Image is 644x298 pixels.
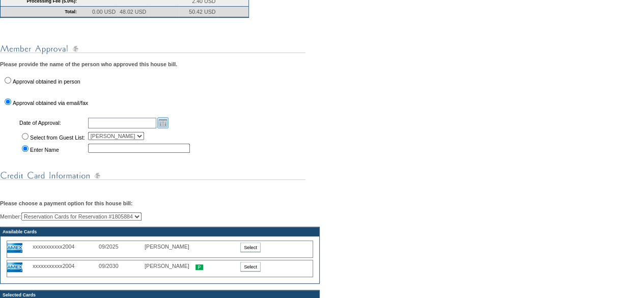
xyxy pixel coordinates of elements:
div: [PERSON_NAME] [145,243,195,250]
img: icon_primary.gif [195,264,203,270]
span: 0.00 USD [92,9,116,15]
span: 50.42 USD [189,9,215,15]
label: Enter Name [30,147,59,153]
img: icon_cc_amex.gif [7,243,22,253]
img: icon_cc_amex.gif [7,262,22,272]
td: Total: [1,7,79,17]
a: Open the calendar popup. [157,117,169,128]
div: xxxxxxxxxxx2004 [33,263,99,269]
div: [PERSON_NAME] [145,263,195,269]
div: xxxxxxxxxxx2004 [33,243,99,250]
div: 09/2030 [99,263,145,269]
label: Select from Guest List: [30,134,85,141]
div: 09/2025 [99,243,145,250]
input: Select [240,242,261,252]
td: Available Cards [1,227,319,236]
label: Approval obtained in person [13,78,80,85]
label: Approval obtained via email/fax [13,100,88,106]
span: 48.02 USD [120,9,146,15]
td: Date of Approval: [18,116,86,129]
input: Select [240,262,261,272]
